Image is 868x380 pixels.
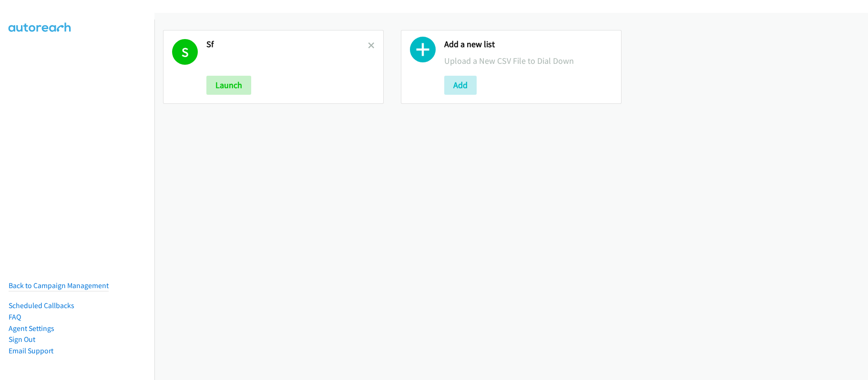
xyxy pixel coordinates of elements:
[9,281,109,290] a: Back to Campaign Management
[206,76,251,95] button: Launch
[444,39,613,50] h2: Add a new list
[444,54,613,67] p: Upload a New CSV File to Dial Down
[9,335,35,344] a: Sign Out
[9,324,54,333] a: Agent Settings
[206,39,368,50] h2: Sf
[9,312,21,321] a: FAQ
[9,346,53,355] a: Email Support
[444,76,477,95] button: Add
[172,39,198,65] h1: S
[9,301,74,310] a: Scheduled Callbacks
